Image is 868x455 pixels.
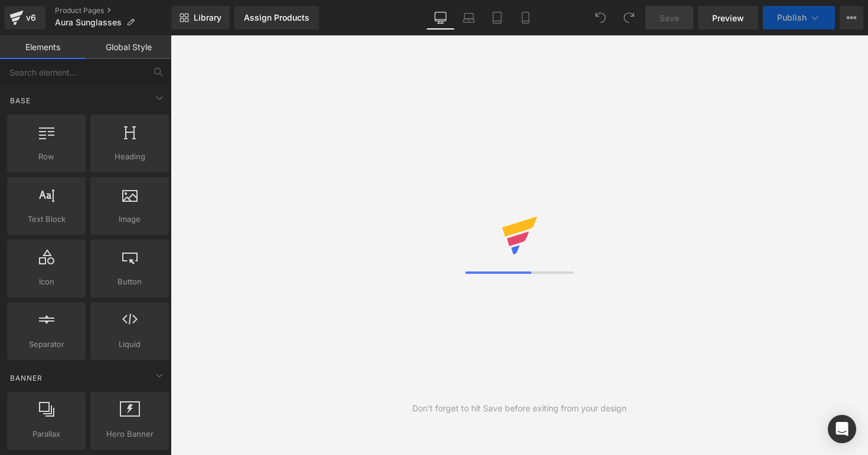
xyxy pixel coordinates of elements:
span: Icon [11,276,82,288]
div: Don't forget to hit Save before exiting from your design [412,402,626,415]
button: Undo [589,6,612,30]
span: Save [660,12,679,24]
span: Liquid [94,338,165,351]
span: Library [194,12,221,23]
span: Text Block [11,213,82,225]
span: Base [9,95,32,106]
a: Preview [698,6,758,30]
div: Open Intercom Messenger [828,415,856,443]
span: Preview [712,12,744,24]
button: More [840,6,863,30]
a: Tablet [483,6,511,30]
button: Publish [763,6,835,30]
a: v6 [5,6,45,30]
span: Heading [94,150,165,163]
span: Publish [777,13,807,22]
a: New Library [171,6,230,30]
span: Aura Sunglasses [55,18,122,27]
span: Separator [11,338,82,351]
span: Row [11,150,82,163]
span: Parallax [11,428,82,440]
span: Banner [9,372,44,384]
span: Button [94,276,165,288]
a: Product Pages [55,6,171,15]
a: Global Style [86,35,171,59]
div: v6 [24,10,38,25]
a: Mobile [511,6,540,30]
a: Laptop [455,6,483,30]
span: Hero Banner [94,428,165,440]
button: Redo [617,6,641,30]
div: Assign Products [244,13,309,22]
span: Image [94,213,165,225]
a: Desktop [426,6,455,30]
